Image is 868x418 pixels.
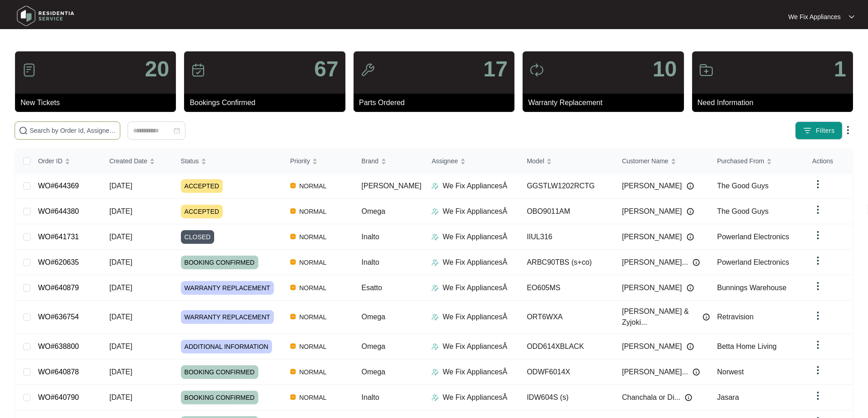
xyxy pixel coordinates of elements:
[519,359,615,385] td: ODWF6014X
[174,149,283,173] th: Status
[361,342,385,350] span: Omega
[431,284,439,292] img: Assigner Icon
[290,394,296,400] img: Vercel Logo
[38,156,62,166] span: Order ID
[519,301,615,334] td: ORT6WXA
[38,233,79,241] a: WO#641731
[431,343,439,350] img: Assigner Icon
[31,149,102,173] th: Order ID
[431,156,458,166] span: Assignee
[290,343,296,349] img: Vercel Logo
[361,313,385,321] span: Omega
[717,313,754,321] span: Retravision
[38,258,79,266] a: WO#620635
[717,156,764,166] span: Purchased From
[812,281,823,292] img: dropdown arrow
[30,126,116,136] input: Search by Order Id, Assignee Name, Customer Name, Brand and Model
[442,181,507,191] p: We Fix AppliancesÂ
[109,182,132,190] span: [DATE]
[834,58,846,80] p: 1
[361,284,382,292] span: Esatto
[102,149,174,173] th: Created Date
[109,207,132,215] span: [DATE]
[181,256,258,269] span: BOOKING CONFIRMED
[190,97,345,108] p: Bookings Confirmed
[181,205,223,218] span: ACCEPTED
[431,394,439,401] img: Assigner Icon
[290,369,296,374] img: Vercel Logo
[38,284,79,292] a: WO#640879
[805,149,853,173] th: Actions
[687,233,694,241] img: Info icon
[109,342,132,350] span: [DATE]
[812,339,823,350] img: dropdown arrow
[519,385,615,410] td: IDW604S (s)
[38,342,79,350] a: WO#638800
[519,173,615,199] td: GGSTLW1202RCTG
[622,306,698,328] span: [PERSON_NAME] & Zyjoki...
[717,342,777,350] span: Betta Home Living
[296,392,330,403] span: NORMAL
[717,368,744,376] span: Norwest
[290,285,296,290] img: Vercel Logo
[717,284,786,292] span: Bunnings Warehouse
[717,182,769,190] span: The Good Guys
[181,179,223,193] span: ACCEPTED
[812,390,823,401] img: dropdown arrow
[442,341,507,352] p: We Fix AppliancesÂ
[109,313,132,321] span: [DATE]
[431,208,439,215] img: Assigner Icon
[38,368,79,376] a: WO#640878
[812,365,823,376] img: dropdown arrow
[849,15,854,19] img: dropdown arrow
[354,149,424,173] th: Brand
[622,181,682,191] span: [PERSON_NAME]
[21,97,176,108] p: New Tickets
[109,284,132,292] span: [DATE]
[181,391,258,404] span: BOOKING CONFIRMED
[296,367,330,378] span: NORMAL
[529,63,544,77] img: icon
[431,368,439,376] img: Assigner Icon
[359,97,514,108] p: Parts Ordered
[812,230,823,241] img: dropdown arrow
[181,340,272,353] span: ADDITIONAL INFORMATION
[812,310,823,321] img: dropdown arrow
[710,149,805,173] th: Purchased From
[842,125,853,136] img: dropdown arrow
[361,393,379,401] span: Inalto
[687,284,694,292] img: Info icon
[795,121,842,140] button: filter iconFilters
[717,207,769,215] span: The Good Guys
[296,232,330,242] span: NORMAL
[109,258,132,266] span: [DATE]
[442,206,507,217] p: We Fix AppliancesÂ
[296,312,330,322] span: NORMAL
[442,257,507,268] p: We Fix AppliancesÂ
[290,259,296,265] img: Vercel Logo
[519,334,615,359] td: ODD614XBLACK
[361,258,379,266] span: Inalto
[361,233,379,241] span: Inalto
[622,257,688,268] span: [PERSON_NAME]...
[483,58,508,80] p: 17
[519,250,615,275] td: ARBC90TBS (s+co)
[181,310,274,324] span: WARRANTY REPLACEMENT
[687,182,694,190] img: Info icon
[360,63,375,77] img: icon
[717,258,789,266] span: Powerland Electronics
[290,156,310,166] span: Priority
[290,234,296,239] img: Vercel Logo
[431,313,439,321] img: Assigner Icon
[519,149,615,173] th: Model
[431,182,439,190] img: Assigner Icon
[361,156,378,166] span: Brand
[685,394,692,401] img: Info icon
[622,206,682,217] span: [PERSON_NAME]
[442,312,507,322] p: We Fix AppliancesÂ
[290,208,296,214] img: Vercel Logo
[687,208,694,215] img: Info icon
[283,149,354,173] th: Priority
[181,230,215,244] span: CLOSED
[361,182,421,190] span: [PERSON_NAME]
